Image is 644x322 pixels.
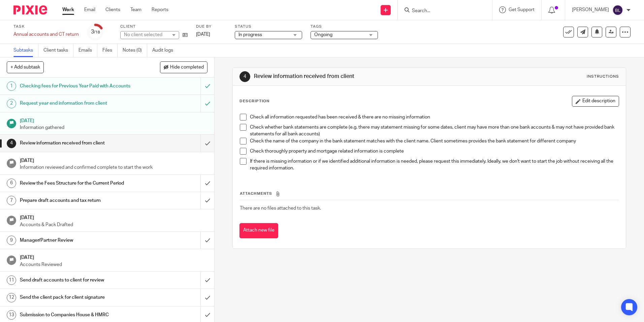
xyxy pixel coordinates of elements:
[254,73,444,80] h1: Review information received from client
[123,44,147,57] a: Notes (0)
[43,44,73,57] a: Client tasks
[94,30,100,34] small: /18
[311,24,378,29] label: Tags
[130,6,141,13] a: Team
[20,292,136,302] h1: Send the client pack for client signature
[250,138,618,144] p: Check the name of the company in the bank statement matches with the client name. Client sometime...
[20,252,208,261] h1: [DATE]
[196,32,210,37] span: [DATE]
[20,221,208,228] p: Accounts & Pack Drafted
[239,71,250,82] div: 4
[20,124,208,131] p: Information gathered
[13,24,79,29] label: Task
[160,61,207,73] button: Hide completed
[20,310,136,320] h1: Submission to Companies House & HMRC
[124,31,168,38] div: No client selected
[170,65,204,70] span: Hide completed
[240,192,272,195] span: Attachments
[7,81,16,91] div: 1
[13,44,38,57] a: Subtasks
[240,206,321,211] span: There are no files attached to this task.
[102,44,118,57] a: Files
[7,275,16,285] div: 11
[572,6,609,13] p: [PERSON_NAME]
[20,275,136,285] h1: Send draft accounts to client for review
[152,6,168,13] a: Reports
[152,44,178,57] a: Audit logs
[20,178,136,188] h1: Review the Fees Structure for the Current Period
[239,223,278,238] button: Attach new file
[235,24,302,29] label: Status
[105,6,120,13] a: Clients
[20,81,136,91] h1: Checking fees for Previous Year Paid with Accounts
[91,28,100,36] div: 3
[7,179,16,188] div: 6
[612,5,623,16] img: svg%3E
[7,236,16,245] div: 9
[78,44,97,57] a: Emails
[7,310,16,320] div: 13
[238,32,262,37] span: In progress
[20,138,136,148] h1: Review information received from client
[20,98,136,108] h1: Request year end information from client
[20,261,208,268] p: Accounts Reviewed
[7,139,16,148] div: 4
[7,293,16,302] div: 12
[250,124,618,138] p: Check whether bank statements are complete (e.g. there may statement missing for some dates, clie...
[411,8,472,14] input: Search
[7,99,16,108] div: 2
[20,164,208,171] p: Information reviewed and confirmed complete to start the work
[7,196,16,205] div: 7
[509,7,535,12] span: Get Support
[250,148,618,155] p: Check thoroughly property and mortgage related information is complete
[587,74,619,79] div: Instructions
[250,114,618,120] p: Check all information requested has been received & there are no missing information
[120,24,188,29] label: Client
[62,6,74,13] a: Work
[20,213,208,221] h1: [DATE]
[196,24,226,29] label: Due by
[572,96,619,107] button: Edit description
[84,6,95,13] a: Email
[7,61,44,73] button: + Add subtask
[250,158,618,172] p: If there is missing information or if we identified additional information is needed, please requ...
[20,116,208,124] h1: [DATE]
[13,31,79,38] div: Annual accounts and CT return
[20,235,136,245] h1: Manager/Partner Review
[20,195,136,206] h1: Prepare draft accounts and tax return
[13,5,47,15] img: Pixie
[20,156,208,164] h1: [DATE]
[314,32,332,37] span: Ongoing
[239,99,269,104] p: Description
